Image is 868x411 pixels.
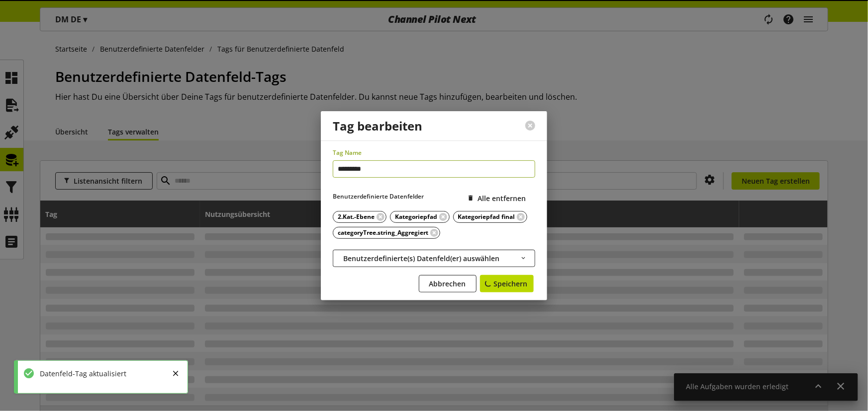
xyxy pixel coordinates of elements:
[429,278,466,289] span: Abbrechen
[333,119,422,133] h2: Tag bearbeiten
[333,192,424,201] span: Benutzerdefinierte Datenfelder
[419,275,477,292] button: Abbrechen
[35,368,126,379] div: Datenfeld-Tag aktualisiert
[478,193,526,204] span: Alle entfernen
[458,212,515,221] div: Kategoriepfad final
[463,190,535,207] button: Alle entfernen
[338,212,375,221] div: 2.Kat.-Ebene
[338,228,428,237] div: categoryTree.string_Aggregiert
[333,148,362,157] span: Tag Name
[343,253,499,264] span: Benutzerdefinierte(s) Datenfeld(er) auswählen
[395,212,437,221] div: Kategoriepfad
[333,250,535,267] button: Benutzerdefinierte(s) Datenfeld(er) auswählen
